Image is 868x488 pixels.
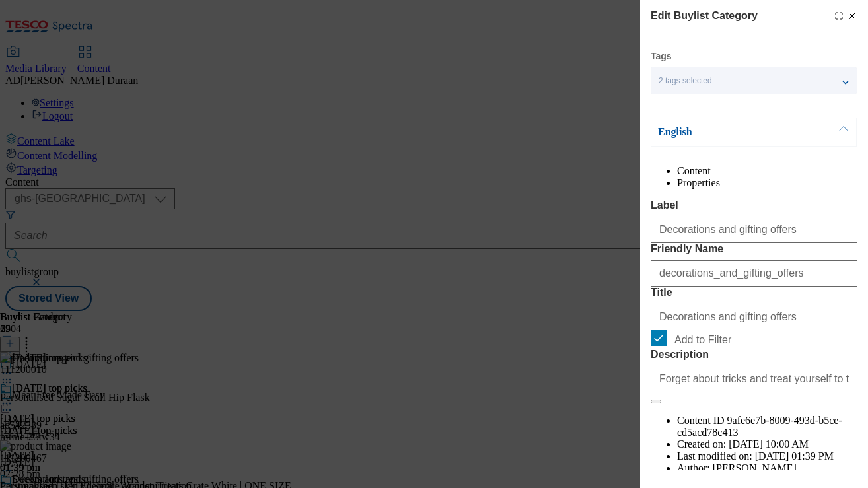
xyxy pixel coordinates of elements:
[674,334,731,346] span: Add to Filter
[677,450,857,462] li: Last modified on:
[651,53,672,60] label: Tags
[659,76,712,86] span: 2 tags selected
[651,8,758,24] h4: Edit Buylist Category
[651,287,857,298] label: Title
[677,415,842,438] span: 9afe6e7b-8009-493d-b5ce-cd5acd78c413
[651,243,857,255] label: Friendly Name
[677,438,857,450] li: Created on:
[651,304,857,330] input: Enter Title
[658,125,797,139] p: English
[729,438,809,450] span: [DATE] 10:00 AM
[677,165,857,177] li: Content
[651,349,857,361] label: Description
[651,260,857,287] input: Enter Friendly Name
[677,177,857,189] li: Properties
[651,199,857,211] label: Label
[755,450,834,462] span: [DATE] 01:39 PM
[677,415,857,438] li: Content ID
[651,217,857,243] input: Enter Label
[651,67,857,94] button: 2 tags selected
[651,366,857,392] input: Enter Description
